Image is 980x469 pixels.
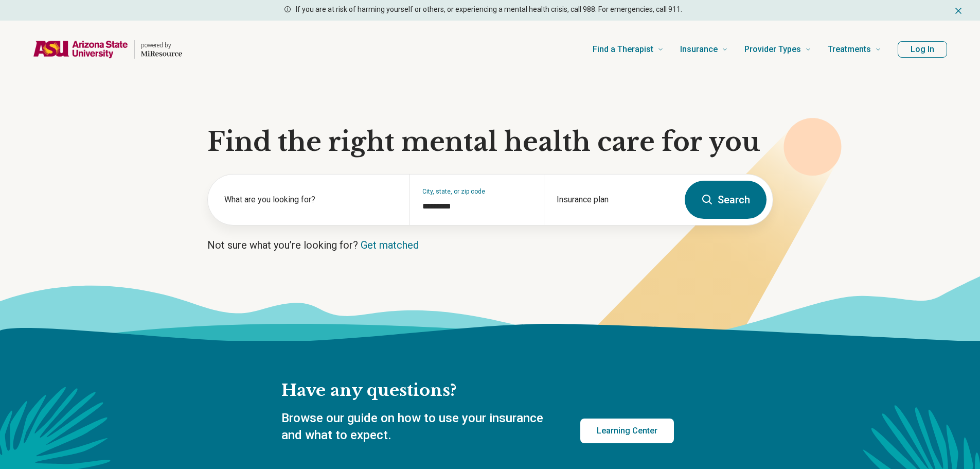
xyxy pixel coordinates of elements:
button: Search [685,181,767,219]
h1: Find the right mental health care for you [207,127,773,158]
button: Log In [898,41,947,58]
h2: Have any questions? [281,380,674,402]
span: Insurance [680,42,718,57]
p: If you are at risk of harming yourself or others, or experiencing a mental health crisis, call 98... [296,4,682,15]
p: Browse our guide on how to use your insurance and what to expect. [281,410,556,444]
p: Not sure what you’re looking for? [207,238,773,252]
a: Get matched [361,239,419,251]
span: Provider Types [744,42,801,57]
button: Dismiss [953,4,964,16]
a: Home page [33,33,182,66]
a: Find a Therapist [593,29,664,70]
p: powered by [141,41,182,49]
label: What are you looking for? [224,194,397,206]
span: Find a Therapist [593,42,653,57]
a: Provider Types [744,29,811,70]
span: Treatments [828,42,871,57]
a: Learning Center [580,419,674,443]
a: Treatments [828,29,881,70]
a: Insurance [680,29,728,70]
